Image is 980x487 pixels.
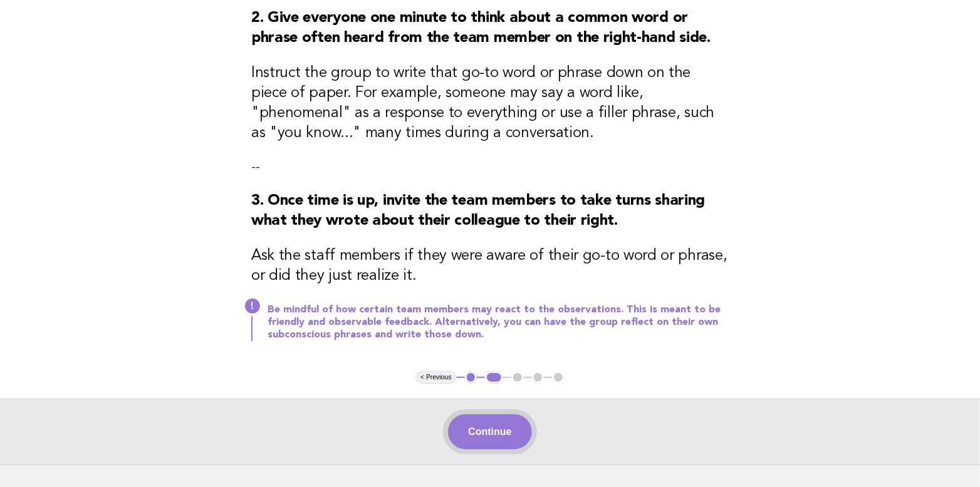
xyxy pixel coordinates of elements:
h3: Ask the staff members if they were aware of their go-to word or phrase, or did they just realize it. [251,246,729,286]
button: 2 [485,371,503,384]
button: Continue [448,414,531,449]
button: < Previous [415,371,456,384]
button: 1 [465,371,477,384]
h3: Instruct the group to write that go-to word or phrase down on the piece of paper. For example, so... [251,63,729,143]
strong: 2. Give everyone one minute to think about a common word or phrase often heard from the team memb... [251,11,711,46]
p: -- [251,158,729,176]
p: Be mindful of how certain team members may react to the observations. This is meant to be friendl... [268,304,729,341]
strong: 3. Once time is up, invite the team members to take turns sharing what they wrote about their col... [251,193,706,228]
